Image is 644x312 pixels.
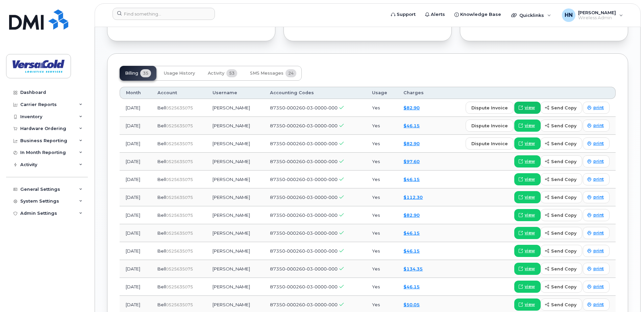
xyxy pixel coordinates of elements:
[525,176,535,182] span: view
[157,159,166,164] span: Bell
[366,87,398,99] th: Usage
[157,105,166,110] span: Bell
[403,194,423,200] a: $112.30
[525,140,535,147] span: view
[551,212,576,218] span: send copy
[514,173,541,185] a: view
[541,137,582,150] button: send copy
[583,173,610,185] a: print
[551,123,576,129] span: send copy
[164,71,195,76] span: Usage History
[386,8,420,21] a: Support
[403,212,420,218] a: $82.90
[557,8,628,22] div: Haneef Nathoo
[541,173,582,185] button: send copy
[157,266,166,271] span: Bell
[206,117,264,135] td: [PERSON_NAME]
[431,11,445,18] span: Alerts
[593,284,604,290] span: print
[578,15,616,21] span: Wireless Admin
[541,263,582,275] button: send copy
[120,135,151,153] td: [DATE]
[514,155,541,167] a: view
[593,302,604,308] span: print
[525,302,535,308] span: view
[471,105,508,111] span: dispute invoice
[466,102,514,114] button: dispute invoice
[270,284,338,289] span: 87350-000260-03-0000-000
[525,105,535,111] span: view
[366,188,398,206] td: Yes
[166,249,193,254] span: 0525635075
[583,227,610,239] a: print
[551,266,576,272] span: send copy
[366,206,398,224] td: Yes
[403,141,420,146] a: $82.90
[583,191,610,203] a: print
[206,153,264,171] td: [PERSON_NAME]
[525,123,535,129] span: view
[270,123,338,128] span: 87350-000260-03-0000-000
[166,284,193,289] span: 0525635075
[206,99,264,117] td: [PERSON_NAME]
[541,102,582,114] button: send copy
[578,10,616,15] span: [PERSON_NAME]
[120,171,151,188] td: [DATE]
[157,284,166,289] span: Bell
[593,140,604,147] span: print
[403,159,420,164] a: $97.60
[250,71,283,76] span: SMS Messages
[120,206,151,224] td: [DATE]
[166,141,193,146] span: 0525635075
[366,278,398,296] td: Yes
[525,212,535,218] span: view
[166,302,193,307] span: 0525635075
[166,195,193,200] span: 0525635075
[157,302,166,307] span: Bell
[525,248,535,254] span: view
[593,230,604,236] span: print
[270,248,338,254] span: 87350-000260-03-0000-000
[270,302,338,307] span: 87350-000260-03-0000-000
[206,278,264,296] td: [PERSON_NAME]
[514,227,541,239] a: view
[403,230,420,236] a: $46.15
[541,298,582,311] button: send copy
[120,87,151,99] th: Month
[583,120,610,132] a: print
[226,69,237,77] span: 53
[166,213,193,218] span: 0525635075
[514,120,541,132] a: view
[157,123,166,128] span: Bell
[166,123,193,128] span: 0525635075
[519,12,544,18] span: Quicklinks
[366,99,398,117] td: Yes
[286,69,296,77] span: 24
[551,248,576,254] span: send copy
[525,230,535,236] span: view
[151,87,206,99] th: Account
[466,120,514,132] button: dispute invoice
[466,137,514,150] button: dispute invoice
[397,11,416,18] span: Support
[120,242,151,260] td: [DATE]
[541,120,582,132] button: send copy
[551,140,576,147] span: send copy
[541,155,582,167] button: send copy
[593,176,604,182] span: print
[403,177,420,182] a: $46.15
[514,137,541,150] a: view
[166,177,193,182] span: 0525635075
[157,194,166,200] span: Bell
[551,194,576,201] span: send copy
[157,141,166,146] span: Bell
[206,260,264,278] td: [PERSON_NAME]
[551,230,576,236] span: send copy
[113,8,215,20] input: Find something...
[206,188,264,206] td: [PERSON_NAME]
[514,245,541,257] a: view
[541,191,582,203] button: send copy
[270,177,338,182] span: 87350-000260-03-0000-000
[541,227,582,239] button: send copy
[120,224,151,242] td: [DATE]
